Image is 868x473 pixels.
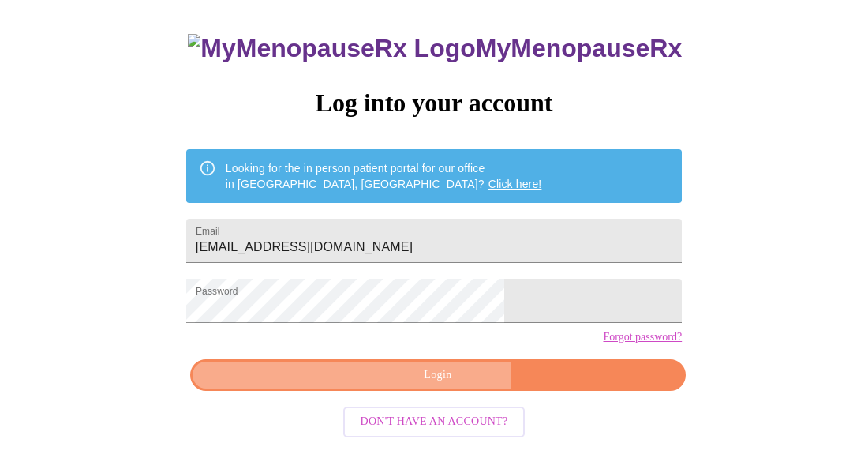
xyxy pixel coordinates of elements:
[603,331,682,343] a: Forgot password?
[186,88,682,118] h3: Log into your account
[339,414,529,427] a: Don't have an account?
[188,34,682,63] h3: MyMenopauseRx
[488,178,542,190] a: Click here!
[208,366,668,385] span: Login
[361,412,508,432] span: Don't have an account?
[190,359,686,392] button: Login
[343,407,526,437] button: Don't have an account?
[226,154,542,198] div: Looking for the in person patient portal for our office in [GEOGRAPHIC_DATA], [GEOGRAPHIC_DATA]?
[188,34,475,63] img: MyMenopauseRx Logo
